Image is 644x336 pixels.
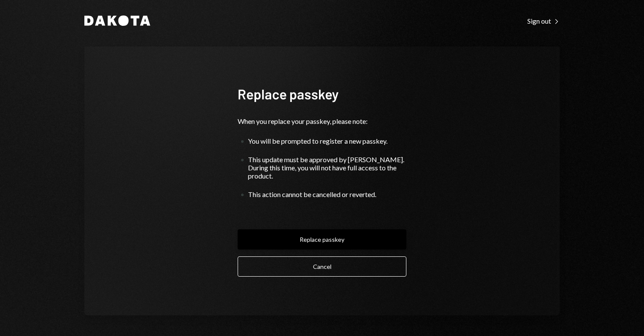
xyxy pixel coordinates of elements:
[527,17,560,25] div: Sign out
[527,16,560,25] a: Sign out
[248,137,406,145] div: You will be prompted to register a new passkey.
[238,116,406,126] div: When you replace your passkey, please note:
[238,256,406,277] button: Cancel
[248,155,406,180] div: This update must be approved by [PERSON_NAME]. During this time, you will not have full access to...
[248,190,406,198] div: This action cannot be cancelled or reverted.
[238,229,406,250] button: Replace passkey
[238,85,406,102] h1: Replace passkey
